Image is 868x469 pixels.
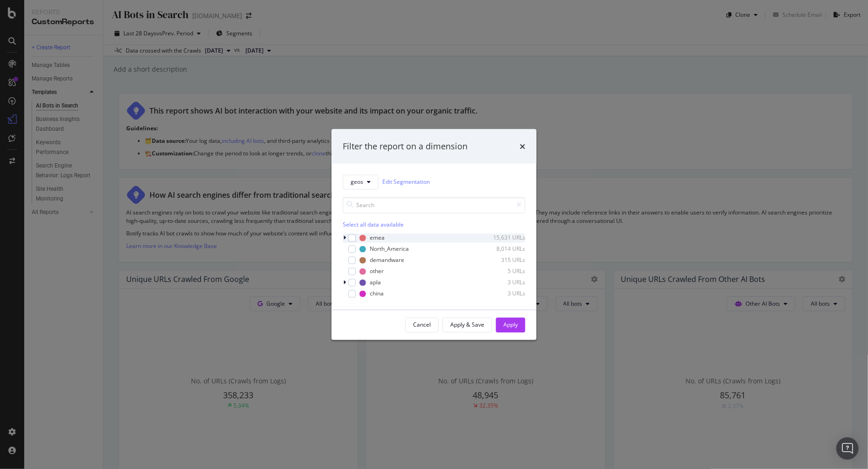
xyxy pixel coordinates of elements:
div: emea [370,234,385,242]
div: modal [332,129,536,340]
span: geos [351,178,363,186]
button: geos [343,174,379,189]
div: times [520,141,525,153]
div: Open Intercom Messenger [836,437,859,460]
div: 5 URLs [480,268,525,275]
div: Filter the report on a dimension [343,141,468,153]
div: 315 URLs [480,256,525,264]
div: china [370,290,384,298]
button: Apply [496,317,525,332]
a: Edit Segmentation [382,177,430,187]
button: Cancel [405,317,439,332]
div: 8,014 URLs [480,245,525,253]
button: Apply & Save [442,317,492,332]
div: other [370,268,384,275]
div: North_America [370,245,409,253]
div: demandware [370,256,404,264]
div: apla [370,279,381,287]
div: 3 URLs [480,290,525,298]
div: Select all data available [343,221,525,228]
div: 15,631 URLs [480,234,525,242]
div: Cancel [413,321,431,329]
div: Apply & Save [450,321,484,329]
div: 3 URLs [480,279,525,287]
div: Apply [503,321,518,329]
input: Search [343,197,525,213]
